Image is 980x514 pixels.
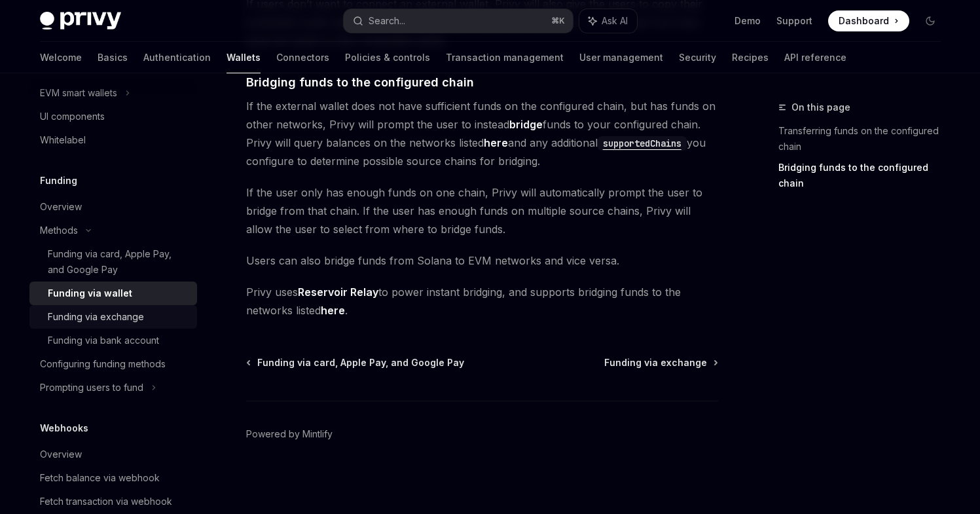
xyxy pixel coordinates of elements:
a: Funding via wallet [29,282,197,305]
div: Funding via exchange [48,309,144,325]
span: On this page [791,100,850,115]
button: Toggle dark mode [920,10,941,31]
div: Fetch balance via webhook [40,470,160,486]
button: Ask AI [579,9,637,33]
div: Methods [40,223,78,238]
button: Search...⌘K [344,9,573,33]
h5: Webhooks [40,420,88,436]
a: Configuring funding methods [29,352,197,376]
a: Dashboard [828,10,909,31]
a: UI components [29,105,197,128]
span: Bridging funds to the configured chain [246,73,474,91]
a: Authentication [143,42,211,73]
a: Funding via bank account [29,329,197,352]
span: Dashboard [839,14,889,28]
a: Transaction management [446,42,564,73]
div: Whitelabel [40,132,86,148]
span: ⌘ K [551,16,565,26]
a: Fetch transaction via webhook [29,490,197,513]
a: Connectors [276,42,329,73]
a: Wallets [227,42,261,73]
a: Funding via exchange [29,305,197,329]
div: Funding via wallet [48,285,132,301]
span: Ask AI [602,14,628,28]
strong: bridge [509,118,543,131]
a: here [321,304,345,318]
a: Overview [29,443,197,466]
div: UI components [40,109,105,124]
a: User management [579,42,663,73]
div: Funding via bank account [48,333,159,348]
span: Funding via exchange [604,356,707,369]
a: Policies & controls [345,42,430,73]
div: Overview [40,199,82,215]
div: Overview [40,447,82,462]
a: Fetch balance via webhook [29,466,197,490]
a: Support [776,14,812,28]
a: Demo [735,14,761,28]
a: Recipes [732,42,769,73]
img: dark logo [40,12,121,30]
a: Funding via card, Apple Pay, and Google Pay [247,356,464,369]
a: Whitelabel [29,128,197,152]
a: Basics [98,42,128,73]
h5: Funding [40,173,77,189]
a: Security [679,42,716,73]
a: supportedChains [598,136,687,149]
div: Fetch transaction via webhook [40,494,172,509]
a: Powered by Mintlify [246,428,333,441]
span: If the external wallet does not have sufficient funds on the configured chain, but has funds on o... [246,97,718,170]
span: Funding via card, Apple Pay, and Google Pay [257,356,464,369]
a: Bridging funds to the configured chain [778,157,951,194]
a: Transferring funds on the configured chain [778,120,951,157]
a: here [484,136,508,150]
span: Users can also bridge funds from Solana to EVM networks and vice versa. [246,251,718,270]
div: Configuring funding methods [40,356,166,372]
a: Funding via exchange [604,356,717,369]
span: If the user only has enough funds on one chain, Privy will automatically prompt the user to bridg... [246,183,718,238]
a: Overview [29,195,197,219]
a: Reservoir Relay [298,285,378,299]
code: supportedChains [598,136,687,151]
a: API reference [784,42,846,73]
div: Prompting users to fund [40,380,143,395]
a: Funding via card, Apple Pay, and Google Pay [29,242,197,282]
div: Funding via card, Apple Pay, and Google Pay [48,246,189,278]
a: Welcome [40,42,82,73]
div: Search... [369,13,405,29]
span: Privy uses to power instant bridging, and supports bridging funds to the networks listed . [246,283,718,320]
